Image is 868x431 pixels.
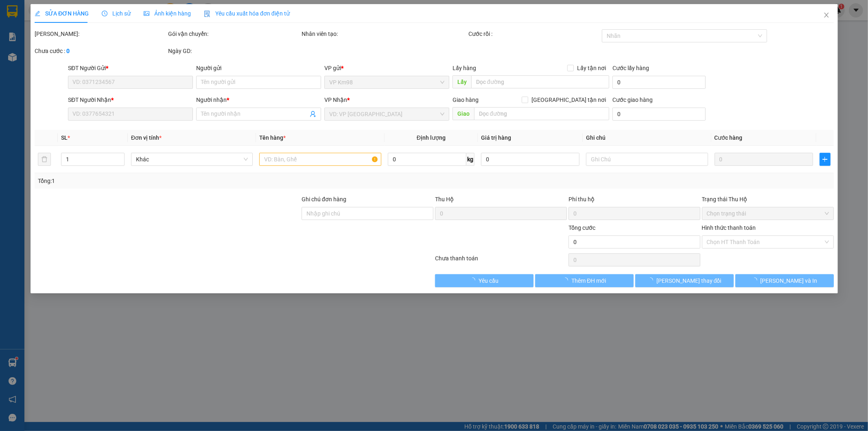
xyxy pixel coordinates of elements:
[586,153,708,166] input: Ghi Chú
[815,4,837,27] button: Close
[702,224,756,231] label: Hình thức thanh toán
[635,274,733,287] button: [PERSON_NAME] thay đổi
[479,276,498,285] span: Yêu cầu
[468,29,600,38] div: Cước rồi :
[324,97,347,103] span: VP Nhận
[417,134,446,141] span: Định lượng
[434,254,568,268] div: Chưa thanh toán
[136,153,248,165] span: Khác
[35,10,89,17] span: SỬA ĐƠN HÀNG
[324,64,449,73] div: VP gửi
[302,29,467,38] div: Nhân viên tạo:
[435,196,453,202] span: Thu Hộ
[647,277,656,283] span: loading
[452,97,478,103] span: Giao hàng
[702,195,833,204] div: Trạng thái Thu Hộ
[204,11,210,17] img: icon
[481,134,511,141] span: Giá trị hàng
[562,277,571,283] span: loading
[706,207,829,220] span: Chọn trạng thái
[302,207,433,220] input: Ghi chú đơn hàng
[144,10,191,17] span: Ảnh kiện hàng
[612,108,705,121] input: Cước giao hàng
[196,64,321,73] div: Người gửi
[612,97,653,103] label: Cước giao hàng
[528,95,609,104] span: [GEOGRAPHIC_DATA] tận nơi
[168,29,300,38] div: Gói vận chuyển:
[329,76,444,88] span: VP Km98
[204,10,290,17] span: Yêu cầu xuất hóa đơn điện tử
[760,276,817,285] span: [PERSON_NAME] và In
[38,153,51,166] button: delete
[61,134,68,141] span: SL
[68,95,193,104] div: SĐT Người Nhận
[823,12,829,18] span: close
[612,65,649,71] label: Cước lấy hàng
[735,274,833,287] button: [PERSON_NAME] và In
[714,153,813,166] input: 0
[302,196,346,202] label: Ghi chú đơn hàng
[66,48,70,54] b: 0
[571,276,606,285] span: Thêm ĐH mới
[168,46,300,55] div: Ngày GD:
[612,76,705,89] input: Cước lấy hàng
[35,46,166,55] div: Chưa cước :
[466,153,474,166] span: kg
[102,11,107,16] span: clock-circle
[102,10,131,17] span: Lịch sử
[35,29,166,38] div: [PERSON_NAME]:
[310,111,316,117] span: user-add
[820,156,830,163] span: plus
[35,11,40,16] span: edit
[452,107,474,120] span: Giao
[259,134,286,141] span: Tên hàng
[196,95,321,104] div: Người nhận
[574,64,609,73] span: Lấy tận nơi
[656,276,722,285] span: [PERSON_NAME] thay đổi
[583,130,711,146] th: Ghi chú
[259,153,381,166] input: VD: Bàn, Ghế
[68,64,193,73] div: SĐT Người Gửi
[144,11,149,16] span: picture
[435,274,533,287] button: Yêu cầu
[452,75,471,88] span: Lấy
[131,134,162,141] span: Đơn vị tính
[535,274,633,287] button: Thêm ĐH mới
[751,277,760,283] span: loading
[38,176,335,185] div: Tổng: 1
[714,134,742,141] span: Cước hàng
[471,75,609,88] input: Dọc đường
[452,65,476,71] span: Lấy hàng
[474,107,609,120] input: Dọc đường
[568,195,700,207] div: Phí thu hộ
[470,277,479,283] span: loading
[819,153,830,166] button: plus
[568,224,595,231] span: Tổng cước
